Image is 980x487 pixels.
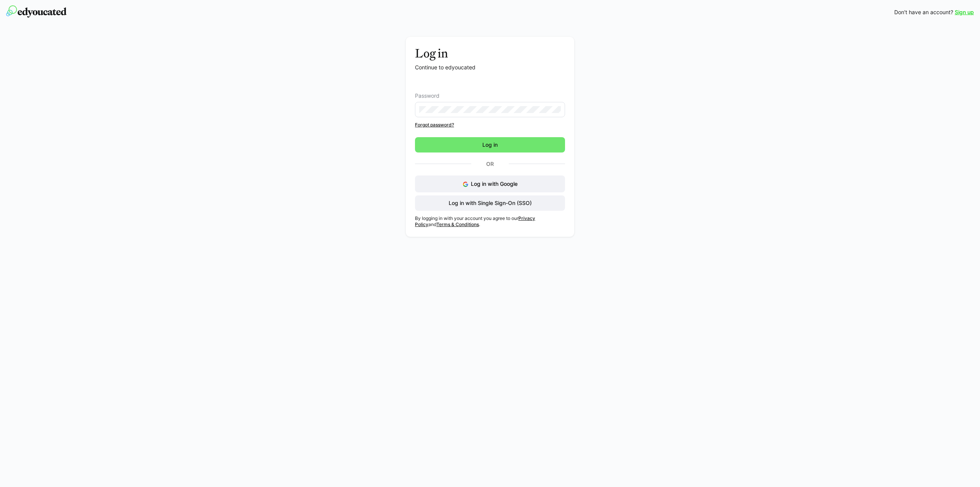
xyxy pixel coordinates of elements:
[415,175,565,192] button: Log in with Google
[481,141,499,149] span: Log in
[415,137,565,152] button: Log in
[436,221,479,227] a: Terms & Conditions
[415,215,565,228] p: By logging in with your account you agree to our and .
[415,64,565,71] p: Continue to edyoucated
[955,8,974,16] a: Sign up
[415,46,565,61] h3: Log in
[415,215,535,227] a: Privacy Policy
[415,93,439,99] span: Password
[415,195,565,211] button: Log in with Single Sign-On (SSO)
[894,8,953,16] span: Don't have an account?
[448,199,533,207] span: Log in with Single Sign-On (SSO)
[6,5,67,18] img: edyoucated
[471,159,509,169] p: Or
[471,180,518,187] span: Log in with Google
[415,122,565,128] a: Forgot password?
